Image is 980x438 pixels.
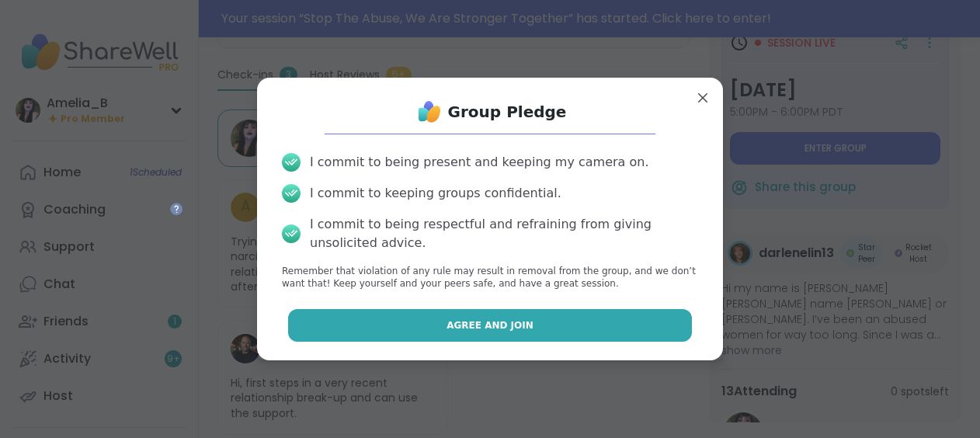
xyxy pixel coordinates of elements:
[448,101,567,123] h1: Group Pledge
[447,318,533,332] span: Agree and Join
[310,215,698,252] div: I commit to being respectful and refraining from giving unsolicited advice.
[310,153,648,172] div: I commit to being present and keeping my camera on.
[170,203,182,215] iframe: Spotlight
[310,184,561,203] div: I commit to keeping groups confidential.
[282,265,698,291] p: Remember that violation of any rule may result in removal from the group, and we don’t want that!...
[288,309,693,342] button: Agree and Join
[414,96,445,127] img: ShareWell Logo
